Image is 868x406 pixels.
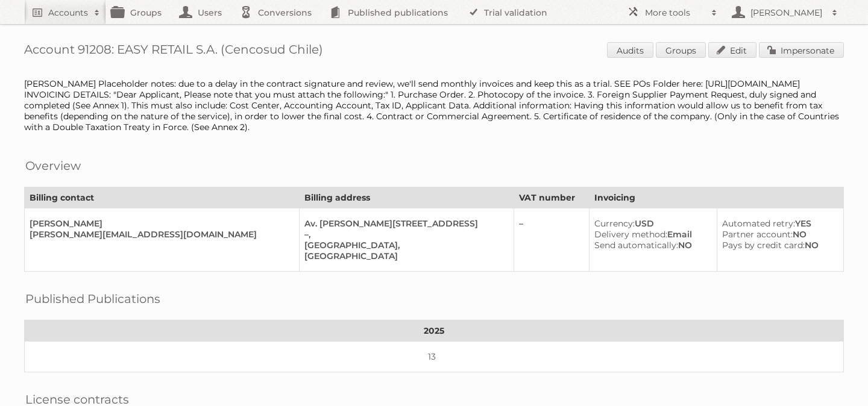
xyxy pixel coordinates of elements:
div: [PERSON_NAME] [30,218,289,229]
div: USD [594,218,707,229]
span: Currency: [594,218,635,229]
th: VAT number [514,187,589,208]
h2: Accounts [48,7,88,19]
h1: Account 91208: EASY RETAIL S.A. (Cencosud Chile) [24,42,844,60]
th: Billing contact [25,187,300,208]
a: Edit [708,42,756,58]
div: [GEOGRAPHIC_DATA], [304,240,503,251]
div: [GEOGRAPHIC_DATA] [304,251,503,261]
a: Impersonate [759,42,844,58]
span: Send automatically: [594,240,678,251]
td: – [514,208,589,272]
h2: More tools [645,7,705,19]
a: Audits [607,42,653,58]
div: –, [304,229,503,240]
div: NO [722,229,834,240]
div: Email [594,229,707,240]
h2: Published Publications [25,290,160,308]
span: Delivery method: [594,229,667,240]
div: Av. [PERSON_NAME][STREET_ADDRESS] [304,218,503,229]
h2: Overview [25,157,81,175]
h2: [PERSON_NAME] [747,7,826,19]
a: Groups [656,42,706,58]
div: [PERSON_NAME] Placeholder notes: due to a delay in the contract signature and review, we'll send ... [24,78,844,133]
div: NO [594,240,707,251]
td: 13 [25,342,844,372]
span: Pays by credit card: [722,240,805,251]
th: Billing address [300,187,514,208]
div: NO [722,240,834,251]
div: [PERSON_NAME][EMAIL_ADDRESS][DOMAIN_NAME] [30,229,289,240]
span: Partner account: [722,229,793,240]
span: Automated retry: [722,218,795,229]
div: YES [722,218,834,229]
th: 2025 [25,320,844,342]
th: Invoicing [589,187,843,208]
